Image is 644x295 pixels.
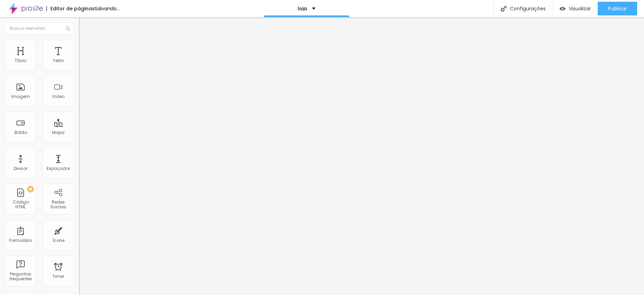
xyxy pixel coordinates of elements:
button: Visualizar [553,2,598,15]
div: Imagem [11,94,30,99]
div: Botão [14,130,27,135]
div: Timer [52,274,64,279]
div: Salvando... [95,6,120,11]
div: Mapa [52,130,64,135]
div: Vídeo [52,94,64,99]
div: Título [15,58,26,63]
button: Publicar [598,2,637,15]
div: Formulário [9,238,32,243]
span: Visualizar [569,6,591,11]
div: Perguntas frequentes [7,272,34,282]
div: Redes Sociais [45,200,72,210]
div: Editor de páginas [46,6,95,11]
img: view-1.svg [560,6,565,12]
div: Espaçador [47,166,70,171]
div: Texto [53,58,64,63]
img: Icone [66,26,70,30]
div: Código HTML [7,200,34,210]
img: Icone [501,6,506,12]
div: Ícone [52,238,64,243]
input: Buscar elemento [5,22,74,35]
span: Publicar [608,6,627,11]
div: Divisor [14,166,27,171]
p: loja [298,6,307,11]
